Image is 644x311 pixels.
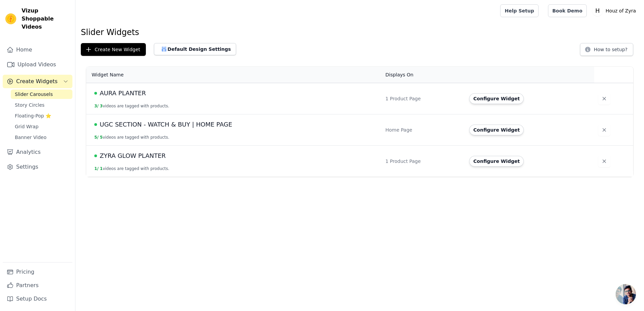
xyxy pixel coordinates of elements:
div: Home Page [385,127,461,133]
a: Partners [3,279,72,292]
span: Create Widgets [16,77,58,85]
a: Upload Videos [3,58,72,71]
button: Configure Widget [469,93,524,104]
a: Story Circles [11,100,72,110]
span: AURA PLANTER [100,89,146,98]
button: Create New Widget [81,43,146,56]
img: Vizup [5,13,16,24]
a: Slider Carousels [11,90,72,99]
a: Pricing [3,265,72,279]
span: Live Published [94,92,97,95]
button: Default Design Settings [154,43,236,55]
div: 1 Product Page [385,95,461,102]
button: Delete widget [598,93,610,105]
span: Story Circles [15,102,44,108]
button: Create Widgets [3,75,72,88]
button: Configure Widget [469,156,524,167]
span: Vizup Shoppable Videos [22,7,70,31]
span: Slider Carousels [15,91,53,98]
span: Banner Video [15,134,46,141]
span: UGC SECTION - WATCH & BUY | HOME PAGE [100,120,232,129]
div: 1 Product Page [385,158,461,165]
a: Settings [3,160,72,174]
span: 3 / [94,104,99,108]
span: 3 [100,104,103,108]
div: Open chat [616,284,636,304]
a: Book Demo [548,4,587,17]
th: Widget Name [86,67,381,83]
a: Analytics [3,145,72,159]
span: 5 / [94,135,99,140]
button: Configure Widget [469,125,524,135]
text: H [595,7,600,14]
a: Grid Wrap [11,122,72,131]
a: Setup Docs [3,292,72,306]
a: Help Setup [500,4,538,17]
button: 1/ 1videos are tagged with products. [94,166,169,171]
a: Banner Video [11,133,72,142]
span: Live Published [94,154,97,157]
button: Delete widget [598,155,610,167]
button: Delete widget [598,124,610,136]
button: How to setup? [580,43,633,56]
button: 5/ 5videos are tagged with products. [94,135,169,140]
button: H Houz of Zyra [592,5,639,17]
a: Floating-Pop ⭐ [11,111,72,120]
span: 1 [100,166,103,171]
span: Floating-Pop ⭐ [15,112,51,119]
span: Grid Wrap [15,123,38,130]
h1: Slider Widgets [81,27,639,38]
th: Displays On [381,67,465,83]
p: Houz of Zyra [603,5,639,17]
a: How to setup? [580,48,633,54]
span: 5 [100,135,103,140]
a: Home [3,43,72,57]
span: Live Published [94,123,97,126]
span: 1 / [94,166,99,171]
span: ZYRA GLOW PLANTER [100,151,166,161]
button: 3/ 3videos are tagged with products. [94,103,169,109]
